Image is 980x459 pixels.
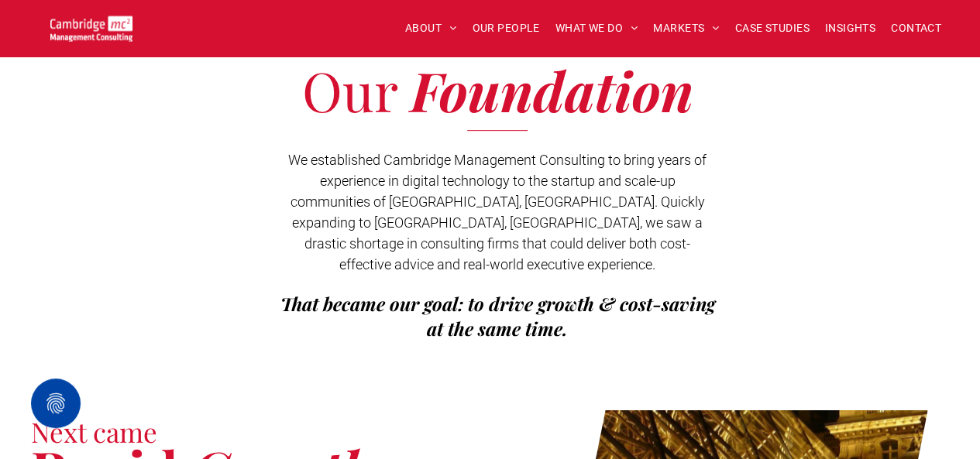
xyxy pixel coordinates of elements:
[411,53,693,126] span: Foundation
[50,18,132,34] a: Your Business Transformed | Cambridge Management Consulting
[31,413,157,450] span: Next came
[817,16,883,40] a: INSIGHTS
[645,16,727,40] a: MARKETS
[288,152,707,272] span: We established Cambridge Management Consulting to bring years of experience in digital technology...
[302,53,397,126] span: Our
[883,16,949,40] a: CONTACT
[464,16,547,40] a: OUR PEOPLE
[280,291,715,341] span: That became our goal: to drive growth & cost-saving at the same time.
[727,16,817,40] a: CASE STUDIES
[397,16,465,40] a: ABOUT
[50,15,132,41] img: Go to Homepage
[548,16,646,40] a: WHAT WE DO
